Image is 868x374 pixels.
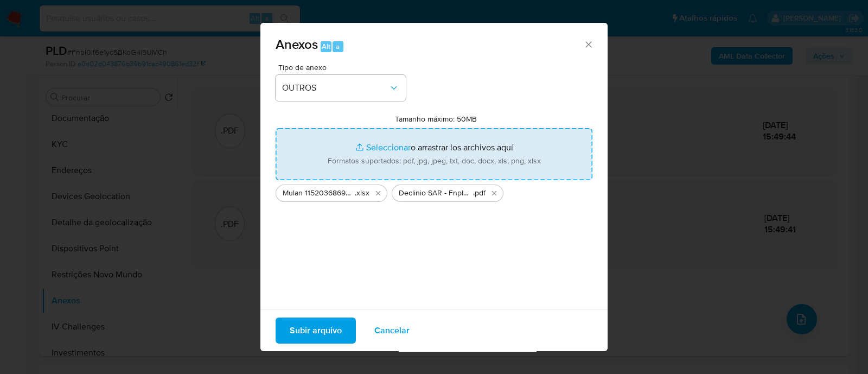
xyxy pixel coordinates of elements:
span: .xlsx [355,188,369,199]
button: Cancelar [360,318,424,344]
button: Subir arquivo [276,318,356,344]
span: Tipo de anexo [278,64,409,71]
span: a [336,41,340,52]
span: Declinio SAR - FnpI0If6e1yc5BKoG4l5UMCh - CNPJ 22410544000164 - [PERSON_NAME] [GEOGRAPHIC_DATA] [399,188,473,199]
span: OUTROS [282,83,388,93]
span: Mulan 1152036869_2025_10_10_09_44_23 [283,188,355,199]
span: Cancelar [374,319,410,343]
ul: Archivos seleccionados [276,180,592,202]
label: Tamanho máximo: 50MB [395,114,477,124]
span: Alt [322,41,330,52]
button: Eliminar Mulan 1152036869_2025_10_10_09_44_23.xlsx [372,187,385,200]
span: Anexos [276,35,318,54]
span: Subir arquivo [290,319,342,343]
button: Cerrar [583,39,593,49]
button: Eliminar Declinio SAR - FnpI0If6e1yc5BKoG4l5UMCh - CNPJ 22410544000164 - ANNA CAROLINA R. BORCARI... [488,187,501,200]
span: .pdf [473,188,486,199]
button: OUTROS [276,75,406,101]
